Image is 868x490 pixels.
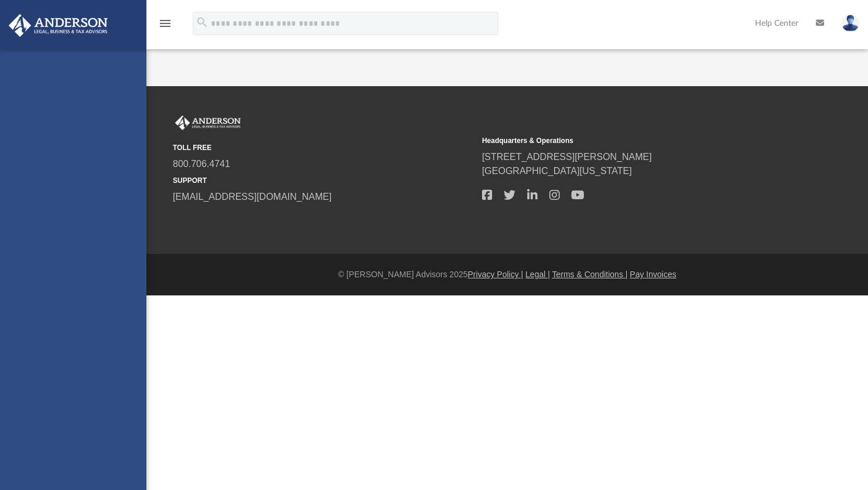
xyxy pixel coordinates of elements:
[842,15,859,32] img: User Pic
[5,14,111,37] img: Anderson Advisors Platinum Portal
[173,115,243,131] img: Anderson Advisors Platinum Portal
[482,135,783,146] small: Headquarters & Operations
[158,22,172,30] a: menu
[173,159,230,169] a: 800.706.4741
[482,166,632,176] a: [GEOGRAPHIC_DATA][US_STATE]
[552,270,628,279] a: Terms & Conditions |
[173,192,332,202] a: [EMAIL_ADDRESS][DOMAIN_NAME]
[525,270,550,279] a: Legal |
[196,16,209,29] i: search
[173,142,474,153] small: TOLL FREE
[482,152,652,162] a: [STREET_ADDRESS][PERSON_NAME]
[630,270,676,279] a: Pay Invoices
[468,270,524,279] a: Privacy Policy |
[158,16,172,30] i: menu
[146,268,868,281] div: © [PERSON_NAME] Advisors 2025
[173,175,474,186] small: SUPPORT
